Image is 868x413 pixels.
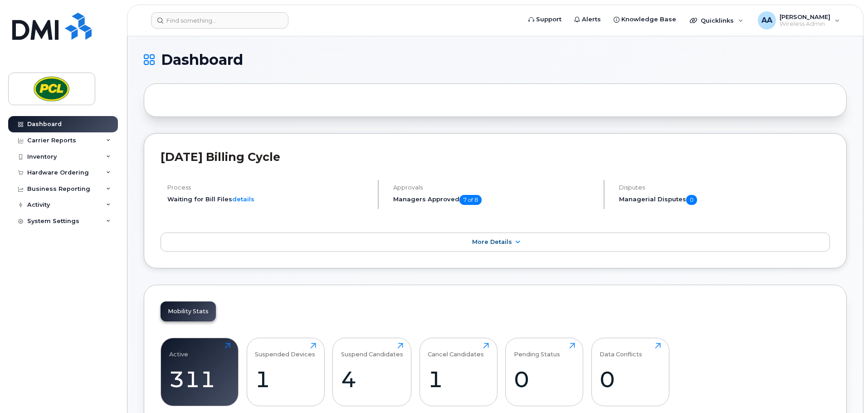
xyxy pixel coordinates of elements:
div: Pending Status [514,343,560,358]
a: Suspended Devices1 [255,343,316,401]
h5: Managers Approved [393,195,596,205]
li: Waiting for Bill Files [167,195,370,204]
div: 311 [169,366,230,393]
a: Pending Status0 [514,343,575,401]
div: 0 [514,366,575,393]
h4: Disputes [619,184,830,191]
div: Active [169,343,188,358]
div: Data Conflicts [600,343,642,358]
h4: Process [167,184,370,191]
a: Cancel Candidates1 [428,343,489,401]
a: Suspend Candidates4 [341,343,403,401]
div: Suspend Candidates [341,343,403,358]
span: 0 [686,195,697,205]
h2: [DATE] Billing Cycle [161,150,830,164]
div: 1 [428,366,489,393]
div: 0 [600,366,661,393]
a: Active311 [169,343,230,401]
a: details [232,195,254,203]
h5: Managerial Disputes [619,195,830,205]
div: Cancel Candidates [428,343,484,358]
div: 1 [255,366,316,393]
span: 7 of 8 [459,195,482,205]
div: 4 [341,366,403,393]
a: Data Conflicts0 [600,343,661,401]
h4: Approvals [393,184,596,191]
span: Dashboard [161,53,243,67]
span: More Details [472,238,512,245]
div: Suspended Devices [255,343,315,358]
